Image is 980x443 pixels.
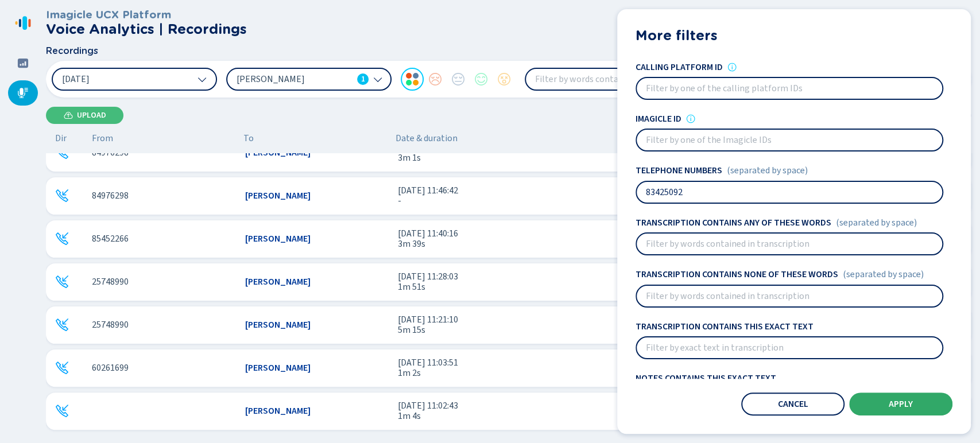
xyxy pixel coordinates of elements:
span: Upload [77,111,106,120]
svg: info-circle [686,114,695,123]
span: 1 [361,73,365,85]
h4: Transcription contains this exact text [636,321,814,332]
input: Filter by words contained in transcription [526,69,819,90]
button: Upload [46,107,123,124]
svg: telephone-inbound [55,232,69,246]
input: Filter by telephone numbers [637,182,942,203]
svg: chevron-down [197,75,207,84]
span: Cancel [778,399,808,409]
div: Incoming call [55,404,69,418]
span: (separated by space) [836,217,917,228]
h4: Calling platform ID [636,62,723,72]
div: Incoming call [55,232,69,246]
svg: mic-fill [17,87,29,99]
button: Cancel [741,393,845,415]
h3: Imagicle UCX Platform [46,9,247,21]
h4: Transcription contains any of these words [636,217,831,228]
svg: telephone-inbound [55,404,69,418]
div: IDs assigned to recordings by the PBX. They vary depending on the recording technology used. When... [727,63,737,72]
div: Incoming call [55,146,69,160]
h4: Imagicle ID [636,114,681,124]
input: Filter by words contained in transcription [637,286,942,306]
span: To [243,133,254,143]
svg: telephone-inbound [55,361,69,375]
span: From [92,133,113,143]
input: Filter by exact text in transcription [637,337,942,358]
div: Dashboard [8,50,38,76]
button: Apply [849,393,952,415]
svg: telephone-inbound [55,146,69,160]
span: Date & duration [396,133,618,143]
h4: Telephone numbers [636,165,722,176]
button: [DATE] [52,68,217,91]
h2: Voice Analytics | Recordings [46,21,247,37]
input: Filter by words contained in transcription [637,234,942,254]
input: Filter by one of the calling platform IDs [637,78,942,99]
div: Recordings [8,80,38,106]
svg: telephone-inbound [55,275,69,289]
span: (separated by space) [843,269,924,279]
h4: Transcription contains none of these words [636,269,838,279]
svg: telephone-inbound [55,318,69,332]
svg: dashboard-filled [17,57,29,69]
div: Incoming call [55,275,69,289]
div: IDs assigned to recordings by the Imagilcle UC Suite, and they vary depending. When available, th... [686,114,695,123]
h2: More filters [636,28,952,44]
div: Incoming call [55,318,69,332]
svg: telephone-inbound [55,189,69,203]
span: Apply [889,399,913,409]
span: (separated by space) [727,165,808,176]
svg: chevron-down [373,75,382,84]
div: Incoming call [55,361,69,375]
svg: info-circle [727,63,737,72]
span: [PERSON_NAME] [237,73,353,86]
div: Incoming call [55,189,69,203]
svg: cloud-upload [64,111,73,120]
span: [DATE] [62,75,90,84]
input: Filter by one of the Imagicle IDs [637,130,942,150]
h4: Notes contains this exact text [636,373,776,383]
span: Dir [55,133,67,143]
